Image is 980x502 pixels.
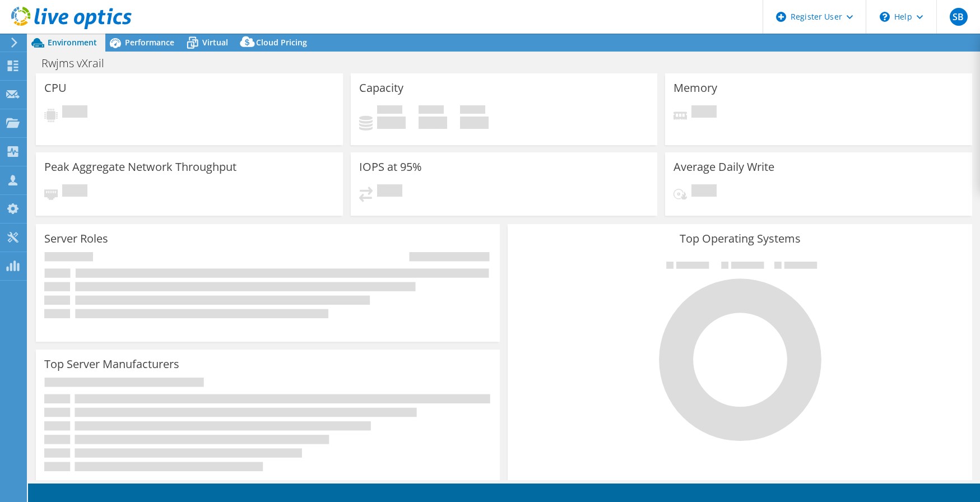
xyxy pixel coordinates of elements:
[256,37,307,48] span: Cloud Pricing
[44,82,67,94] h3: CPU
[44,358,179,370] h3: Top Server Manufacturers
[419,105,444,117] span: Free
[516,233,963,245] h3: Top Operating Systems
[44,161,236,173] h3: Peak Aggregate Network Throughput
[460,105,485,117] span: Total
[674,82,717,94] h3: Memory
[691,184,717,199] span: Pending
[125,37,174,48] span: Performance
[460,117,489,129] h4: 0 GiB
[419,117,447,129] h4: 0 GiB
[62,105,87,120] span: Pending
[880,12,890,22] svg: \n
[950,8,968,26] span: SB
[377,184,402,199] span: Pending
[359,161,422,173] h3: IOPS at 95%
[48,37,97,48] span: Environment
[36,57,122,69] h1: Rwjms vXrail
[359,82,403,94] h3: Capacity
[674,161,774,173] h3: Average Daily Write
[691,105,717,120] span: Pending
[202,37,228,48] span: Virtual
[377,105,402,117] span: Used
[62,184,87,199] span: Pending
[44,233,108,245] h3: Server Roles
[377,117,406,129] h4: 0 GiB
